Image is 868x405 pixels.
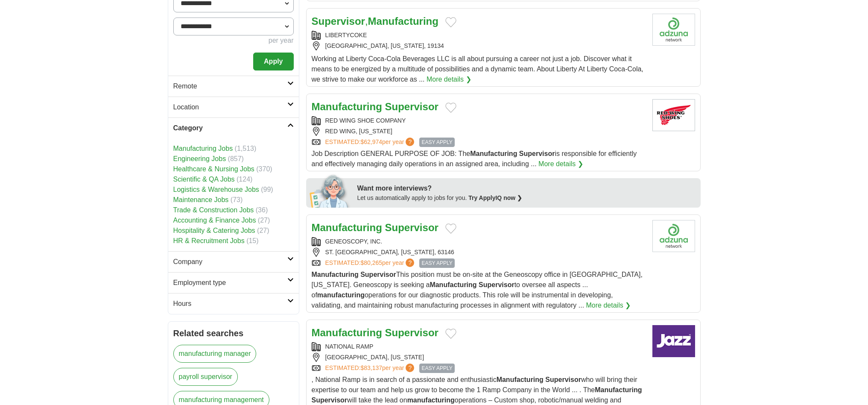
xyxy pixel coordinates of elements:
div: [GEOGRAPHIC_DATA], [US_STATE], 19134 [312,41,646,50]
img: apply-iq-scientist.png [310,173,351,208]
a: Manufacturing Supervisor [312,101,438,112]
strong: Manufacturing [368,15,438,27]
strong: Manufacturing [312,101,382,112]
strong: Manufacturing [430,281,476,288]
a: Maintenance Jobs [173,196,229,203]
span: (857) [228,155,244,162]
h2: Category [173,123,287,133]
strong: Supervisor [385,327,438,338]
div: Let us automatically apply to jobs for you. [357,194,696,202]
a: Logistics & Warehouse Jobs [173,186,259,193]
span: (1,513) [235,145,257,152]
a: payroll supervisor [173,368,238,386]
span: EASY APPLY [419,258,454,268]
strong: Supervisor [312,396,348,404]
span: $62,974 [360,138,382,145]
button: Apply [253,53,293,70]
a: ESTIMATED:$80,265per year? [325,258,416,268]
h2: Location [173,102,287,112]
a: Scientific & QA Jobs [173,176,235,183]
a: ESTIMATED:$62,974per year? [325,138,416,147]
a: Try ApplyIQ now ❯ [468,194,522,201]
h2: Company [173,257,287,267]
strong: manufacturing [407,396,455,404]
a: Category [168,117,299,138]
a: Manufacturing Supervisor [312,222,438,233]
a: RED WING SHOE COMPANY [325,117,406,124]
span: (36) [256,206,268,214]
img: Company logo [652,325,695,357]
span: (15) [246,237,258,244]
a: Hospitality & Catering Jobs [173,227,255,234]
strong: Manufacturing [312,222,382,233]
span: ? [406,258,414,267]
span: (99) [261,186,273,193]
a: Engineering Jobs [173,155,226,162]
a: More details ❯ [427,74,471,85]
span: (73) [231,196,243,203]
div: [GEOGRAPHIC_DATA], [US_STATE] [312,353,646,362]
a: ESTIMATED:$83,137per year? [325,364,416,373]
img: Red Wing Shoe Company logo [652,99,695,131]
span: (27) [257,227,269,234]
div: NATIONAL RAMP [312,342,646,351]
button: Add to favorite jobs [445,223,456,234]
a: Manufacturing Supervisor [312,327,438,338]
h2: Remote [173,81,287,91]
div: LIBERTYCOKE [312,31,646,40]
h2: Hours [173,299,287,309]
a: Healthcare & Nursing Jobs [173,165,254,173]
a: Supervisor,Manufacturing [312,15,438,27]
a: Hours [168,293,299,314]
strong: Manufacturing [470,150,517,157]
a: Trade & Construction Jobs [173,206,254,214]
div: GENEOSCOPY, INC. [312,237,646,246]
a: Location [168,97,299,117]
strong: Supervisor [479,281,514,288]
span: This position must be on-site at the Geneoscopy office in [GEOGRAPHIC_DATA], [US_STATE]. Geneosco... [312,271,643,309]
a: HR & Recruitment Jobs [173,237,245,244]
img: Company logo [652,14,695,46]
strong: Supervisor [360,271,396,278]
span: $80,265 [360,259,382,266]
span: (370) [256,165,272,173]
div: ST. [GEOGRAPHIC_DATA], [US_STATE], 63146 [312,248,646,257]
button: Add to favorite jobs [445,103,456,113]
strong: Supervisor [519,150,555,157]
span: Job Description GENERAL PURPOSE OF JOB: The is responsible for efficiently and effectively managi... [312,150,637,167]
strong: Manufacturing [312,271,359,278]
strong: Manufacturing [595,386,642,393]
button: Add to favorite jobs [445,329,456,339]
span: (27) [258,217,270,224]
span: ? [406,138,414,146]
a: Employment type [168,272,299,293]
span: ? [406,364,414,372]
div: per year [173,35,294,46]
span: (124) [237,176,252,183]
button: Add to favorite jobs [445,17,456,27]
h2: Related searches [173,327,294,340]
span: $83,137 [360,364,382,371]
a: Accounting & Finance Jobs [173,217,256,224]
a: Company [168,251,299,272]
span: EASY APPLY [419,364,454,373]
a: Manufacturing Jobs [173,145,233,152]
img: Company logo [652,220,695,252]
strong: Supervisor [385,222,438,233]
strong: Supervisor [545,376,581,383]
div: Want more interviews? [357,183,696,194]
a: manufacturing manager [173,345,257,363]
strong: Manufacturing [312,327,382,338]
a: More details ❯ [538,159,583,169]
a: More details ❯ [586,300,631,311]
span: EASY APPLY [419,138,454,147]
h2: Employment type [173,278,287,288]
a: Remote [168,76,299,97]
strong: Supervisor [312,15,365,27]
strong: Supervisor [385,101,438,112]
span: Working at Liberty Coca-Cola Beverages LLC is all about pursuing a career not just a job. Discove... [312,55,643,83]
strong: Manufacturing [497,376,544,383]
div: RED WING, [US_STATE] [312,127,646,136]
strong: manufacturing [317,291,365,299]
